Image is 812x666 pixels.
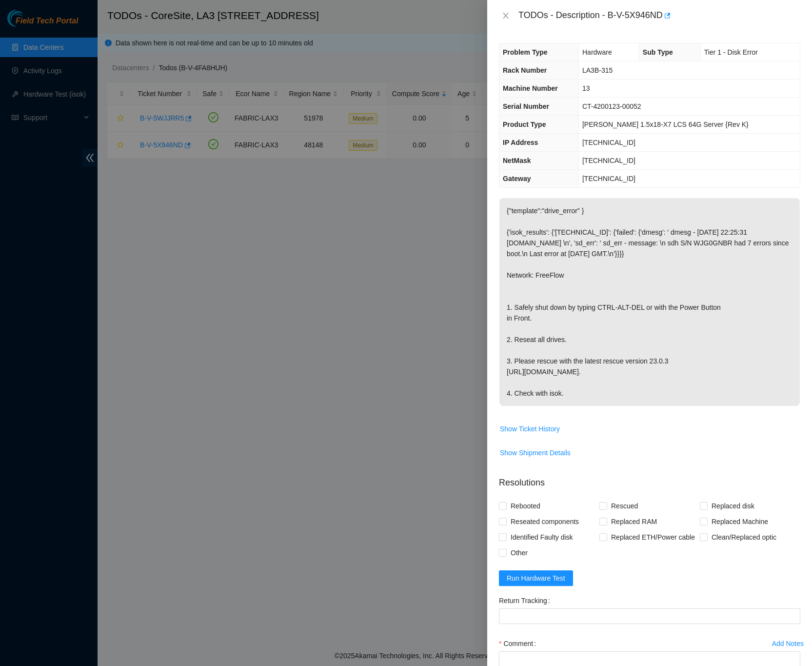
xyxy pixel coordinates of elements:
[708,498,758,514] span: Replaced disk
[582,66,613,74] span: LA3B-315
[582,139,635,146] span: [TECHNICAL_ID]
[582,102,641,110] span: CT-4200123-00052
[507,573,565,584] span: Run Hardware Test
[499,421,560,437] button: Show Ticket History
[503,175,531,182] span: Gateway
[607,498,642,514] span: Rescued
[499,445,571,461] button: Show Shipment Details
[503,121,546,128] span: Product Type
[507,529,577,545] span: Identified Faulty disk
[708,514,772,529] span: Replaced Machine
[582,121,749,128] span: [PERSON_NAME] 1.5x18-X7 LCS 64G Server {Rev K}
[643,48,673,56] span: Sub Type
[708,529,780,545] span: Clean/Replaced optic
[503,84,558,92] span: Machine Number
[500,447,571,458] span: Show Shipment Details
[502,12,510,20] span: close
[582,48,612,56] span: Hardware
[607,514,661,529] span: Replaced RAM
[772,636,804,651] button: Add Notes
[499,608,800,624] input: Return Tracking
[704,48,758,56] span: Tier 1 - Disk Error
[499,11,513,20] button: Close
[507,498,544,514] span: Rebooted
[500,424,560,434] span: Show Ticket History
[507,545,532,561] span: Other
[503,66,547,74] span: Rack Number
[772,640,804,647] div: Add Notes
[503,102,549,110] span: Serial Number
[518,8,800,23] div: TODOs - Description - B-V-5X946ND
[582,157,635,164] span: [TECHNICAL_ID]
[503,48,548,56] span: Problem Type
[503,139,538,146] span: IP Address
[499,570,573,586] button: Run Hardware Test
[582,84,590,92] span: 13
[582,175,635,182] span: [TECHNICAL_ID]
[607,529,699,545] span: Replaced ETH/Power cable
[499,198,800,406] p: {"template":"drive_error" } {'isok_results': {'[TECHNICAL_ID]': {'failed': {'dmesg': ' dmesg - [D...
[507,514,583,529] span: Reseated components
[499,636,540,651] label: Comment
[499,468,800,489] p: Resolutions
[503,157,531,164] span: NetMask
[499,593,554,608] label: Return Tracking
